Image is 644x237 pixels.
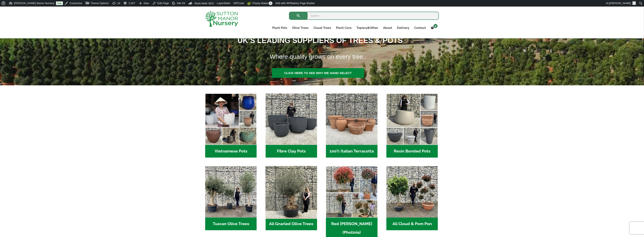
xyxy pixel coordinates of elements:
[386,166,438,230] a: Visit product category All Cloud & Pom Pon
[428,25,439,31] a: 2
[386,145,438,158] h2: Resin Bonded Pots
[434,24,438,28] span: 2
[269,1,272,5] span: 0
[386,94,438,158] a: Visit product category Resin Bonded Pots
[266,94,317,158] a: Visit product category Fibre Clay Pots
[381,25,395,31] a: About
[266,166,317,230] a: Visit product category All Gnarled Olive Trees
[264,165,318,219] img: Home - 5833C5B7 31D0 4C3A 8E42 DB494A1738DB
[386,94,438,145] img: Home - 67232D1B A461 444F B0F6 BDEDC2C7E10B 1 105 c
[195,2,214,5] span: Rank Math SEO
[205,166,257,230] a: Visit product category Tuscan Olive Trees
[205,11,238,27] img: logo
[412,25,428,31] a: Contact
[205,94,257,145] img: Home - 6E921A5B 9E2F 4B13 AB99 4EF601C89C59 1 105 c
[386,218,438,230] h2: All Cloud & Pom Pon
[266,145,317,158] h2: Fibre Clay Pots
[56,1,63,5] a: Live
[177,2,185,5] span: Site Kit
[289,12,439,20] input: Search...
[205,94,257,158] a: Visit product category Vietnamese Pots
[333,25,354,31] a: Plant Care
[266,218,317,230] h2: All Gnarled Olive Trees
[205,218,257,230] h2: Tuscan Olive Trees
[290,25,311,31] a: Olive Trees
[311,25,333,31] a: Cloud Trees
[266,94,317,145] img: Home - 8194B7A3 2818 4562 B9DD 4EBD5DC21C71 1 105 c 1
[326,94,377,145] img: Home - 1B137C32 8D99 4B1A AA2F 25D5E514E47D 1 105 c
[205,166,257,218] img: Home - 7716AD77 15EA 4607 B135 B37375859F10
[270,25,290,31] a: Plant Pots
[265,51,466,63] h1: Where quality grows on every tree..
[326,94,377,158] a: Visit product category 100% Italian Terracotta
[395,25,412,31] a: Delivery
[354,25,381,31] a: Topiary&Other
[326,166,377,218] img: Home - F5A23A45 75B5 4929 8FB2 454246946332
[205,145,257,158] h2: Vietnamese Pots
[609,2,631,5] span: [PERSON_NAME]
[326,145,377,158] h2: 100% Italian Terracotta
[386,166,438,218] img: Home - A124EB98 0980 45A7 B835 C04B779F7765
